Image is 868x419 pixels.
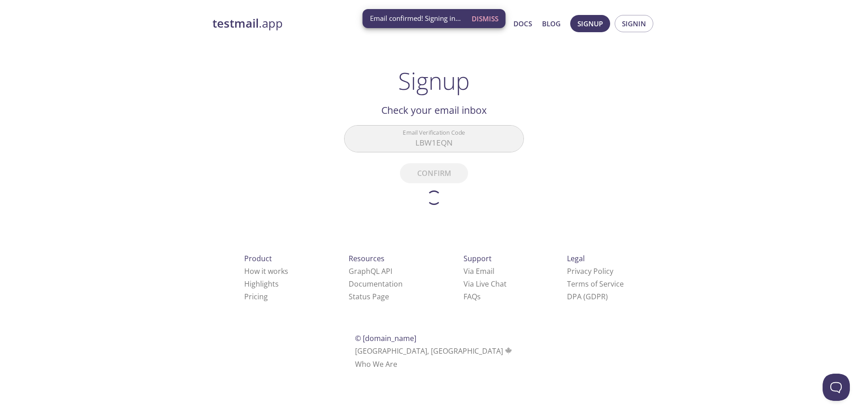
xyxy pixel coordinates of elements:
a: DPA (GDPR) [567,292,608,302]
span: Product [244,253,272,263]
a: Terms of Service [567,279,624,289]
strong: testmail [212,15,259,31]
button: Signin [615,15,653,32]
a: Docs [513,18,532,29]
a: GraphQL API [349,266,392,276]
a: Status Page [349,292,389,302]
a: Documentation [349,279,403,289]
span: Support [464,253,492,263]
span: Signup [577,18,603,29]
iframe: Help Scout Beacon - Open [823,374,850,401]
a: FAQ [464,292,481,302]
a: How it works [244,266,288,276]
a: Pricing [244,292,268,302]
a: Via Email [464,266,494,276]
a: testmail.app [212,16,426,31]
a: Blog [542,18,561,29]
a: Highlights [244,279,279,289]
span: Signin [622,18,646,29]
h2: Check your email inbox [344,102,524,118]
span: s [477,292,481,302]
span: Resources [349,253,385,263]
a: Privacy Policy [567,266,613,276]
span: Email confirmed! Signing in... [370,14,461,23]
button: Signup [570,15,610,32]
a: Via Live Chat [464,279,507,289]
a: Who We Are [355,359,397,369]
span: © [DOMAIN_NAME] [355,333,416,343]
h1: Signup [398,67,470,94]
span: [GEOGRAPHIC_DATA], [GEOGRAPHIC_DATA] [355,346,513,356]
span: Legal [567,253,585,263]
button: Dismiss [468,10,502,27]
span: Dismiss [472,13,498,24]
